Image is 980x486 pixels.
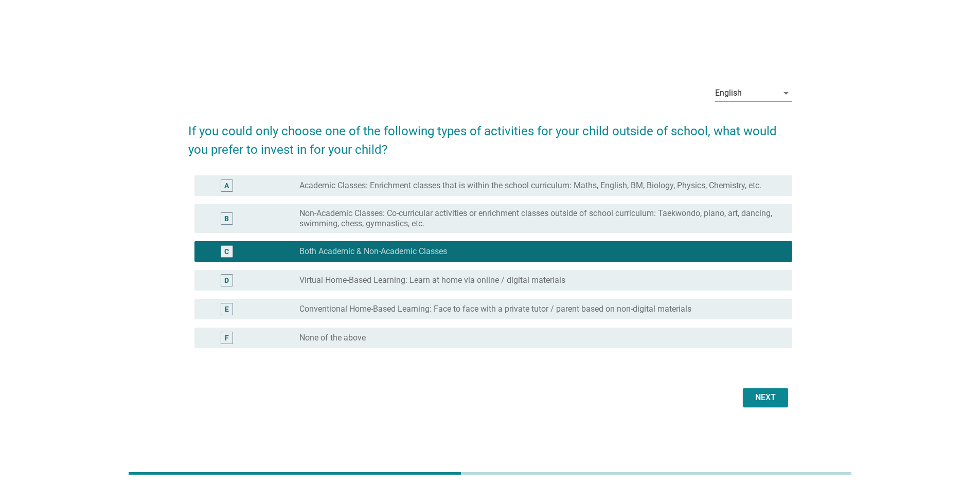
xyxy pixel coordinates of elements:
div: C [224,246,229,257]
label: Both Academic & Non-Academic Classes [299,246,447,257]
label: None of the above [299,333,366,343]
div: A [224,180,229,191]
div: Next [751,391,780,404]
button: Next [743,388,788,407]
div: D [224,275,229,285]
div: F [225,332,229,343]
div: E [225,303,229,314]
label: Conventional Home-Based Learning: Face to face with a private tutor / parent based on non-digital... [299,304,691,314]
label: Academic Classes: Enrichment classes that is within the school curriculum: Maths, English, BM, Bi... [299,181,761,191]
i: arrow_drop_down [780,87,792,99]
label: Non-Academic Classes: Co-curricular activities or enrichment classes outside of school curriculum... [299,208,776,229]
div: English [715,88,742,98]
label: Virtual Home-Based Learning: Learn at home via online / digital materials [299,275,565,285]
div: B [224,213,229,224]
h2: If you could only choose one of the following types of activities for your child outside of schoo... [188,112,792,159]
